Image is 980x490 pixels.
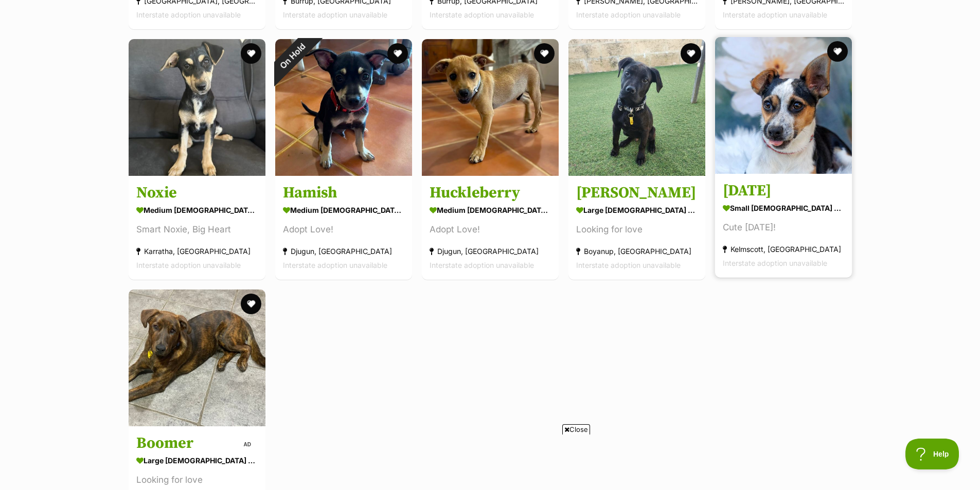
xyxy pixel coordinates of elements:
img: Hamish [275,39,412,176]
a: [PERSON_NAME] large [DEMOGRAPHIC_DATA] Dog Looking for love Boyanup, [GEOGRAPHIC_DATA] Interstate... [568,175,705,280]
div: large [DEMOGRAPHIC_DATA] Dog [136,453,258,468]
span: Interstate adoption unavailable [576,261,681,269]
h3: Noxie [136,183,258,203]
div: Djugun, [GEOGRAPHIC_DATA] [283,244,404,258]
div: medium [DEMOGRAPHIC_DATA] Dog [430,203,551,217]
img: Huckleberry [422,39,559,176]
button: favourite [827,41,848,62]
button: favourite [534,43,555,64]
span: Interstate adoption unavailable [283,261,387,269]
h3: Boomer [136,434,258,453]
img: Dimitri [568,39,705,176]
div: Looking for love [136,474,258,487]
div: Adopt Love! [430,223,551,237]
button: favourite [241,294,261,314]
div: Looking for love [576,223,698,237]
a: On Hold [275,168,412,178]
a: Hamish medium [DEMOGRAPHIC_DATA] Dog Adopt Love! Djugun, [GEOGRAPHIC_DATA] Interstate adoption un... [275,175,412,280]
button: favourite [681,43,701,64]
h3: [DATE] [723,181,844,201]
img: Noxie [129,39,265,176]
iframe: Advertisement [241,439,740,485]
a: Noxie medium [DEMOGRAPHIC_DATA] Dog Smart Noxie, Big Heart Karratha, [GEOGRAPHIC_DATA] Interstate... [129,175,265,280]
div: Adopt Love! [283,223,404,237]
div: Cute [DATE]! [723,221,844,234]
span: AD [241,439,254,450]
span: Interstate adoption unavailable [283,10,387,19]
div: medium [DEMOGRAPHIC_DATA] Dog [283,203,404,217]
span: Interstate adoption unavailable [723,10,827,19]
div: medium [DEMOGRAPHIC_DATA] Dog [136,203,258,217]
button: favourite [387,43,408,64]
a: [DATE] small [DEMOGRAPHIC_DATA] Dog Cute [DATE]! Kelmscott, [GEOGRAPHIC_DATA] Interstate adoption... [715,173,852,278]
div: small [DEMOGRAPHIC_DATA] Dog [723,201,844,215]
h3: [PERSON_NAME] [576,183,698,203]
a: Huckleberry medium [DEMOGRAPHIC_DATA] Dog Adopt Love! Djugun, [GEOGRAPHIC_DATA] Interstate adopti... [422,175,559,280]
button: favourite [241,43,261,64]
span: Interstate adoption unavailable [430,10,534,19]
img: Boomer [129,289,265,426]
h3: Huckleberry [430,183,551,203]
span: Interstate adoption unavailable [723,259,827,267]
span: Interstate adoption unavailable [430,261,534,269]
div: Djugun, [GEOGRAPHIC_DATA] [430,244,551,258]
iframe: Help Scout Beacon - Open [905,439,959,469]
span: Interstate adoption unavailable [136,10,241,19]
img: Karma [715,37,852,174]
span: Interstate adoption unavailable [576,10,681,19]
h3: Hamish [283,183,404,203]
div: large [DEMOGRAPHIC_DATA] Dog [576,203,698,217]
div: Boyanup, [GEOGRAPHIC_DATA] [576,244,698,258]
span: Interstate adoption unavailable [136,261,241,269]
div: Karratha, [GEOGRAPHIC_DATA] [136,244,258,258]
div: On Hold [262,26,323,86]
div: Kelmscott, [GEOGRAPHIC_DATA] [723,242,844,256]
div: Smart Noxie, Big Heart [136,223,258,237]
span: Close [562,424,590,434]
